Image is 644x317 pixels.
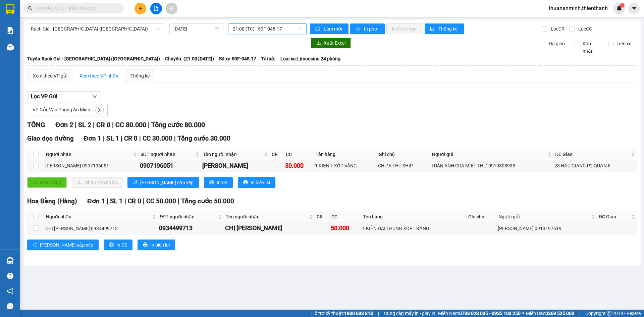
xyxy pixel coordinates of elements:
[616,5,622,11] img: icon-new-feature
[438,25,459,33] span: Thống kê
[7,27,14,34] img: solution-icon
[579,310,580,317] span: |
[7,273,13,279] span: question-circle
[467,211,497,222] th: Ghi chú
[7,288,13,294] span: notification
[46,151,132,158] span: Người nhận
[124,135,138,142] span: CR 0
[311,38,351,48] button: downloadXuất Excel
[93,121,95,129] span: |
[116,241,127,249] span: In DS
[27,121,45,129] span: TỔNG
[226,213,308,220] span: Tên người nhận
[607,311,611,316] span: copyright
[620,3,625,8] sup: 1
[225,223,313,233] div: CHỊ [PERSON_NAME]
[37,5,116,12] input: Tìm tên, số ĐT hoặc mã đơn
[201,160,270,172] td: MINH KHÔI
[430,27,436,32] span: bar-chart
[356,27,361,32] span: printer
[107,197,108,205] span: |
[181,197,234,205] span: Tổng cước 50.000
[324,39,345,47] span: Xuất Excel
[178,197,179,205] span: |
[31,92,57,101] span: Lọc VP Gửi
[330,211,361,222] th: CC
[546,40,568,47] span: Đã giao
[106,135,119,142] span: SL 1
[315,211,330,222] th: CR
[143,242,148,248] span: printer
[386,23,423,34] button: In đơn chọn
[154,6,158,11] span: file-add
[631,5,637,11] span: caret-down
[173,25,213,33] input: 13/09/2025
[6,4,14,14] img: logo-vxr
[27,91,101,102] button: Lọc VP Gửi
[150,3,162,14] button: file-add
[378,310,379,317] span: |
[576,25,593,33] span: Lọc CC
[115,121,146,129] span: CC 80.000
[378,162,429,169] div: CHƯA THU SHIP
[78,121,91,129] span: SL 2
[628,3,640,14] button: caret-down
[224,222,315,234] td: CHỊ MỸ NHUNG
[377,149,430,160] th: Ghi chú
[109,242,114,248] span: printer
[27,197,77,205] span: Hoa Bằng (Hàng)
[84,135,102,142] span: Đơn 1
[139,135,141,142] span: |
[548,25,566,33] span: Lọc CR
[314,149,377,160] th: Tên hàng
[438,310,521,317] span: Miền Nam
[27,240,99,250] button: sort-ascending[PERSON_NAME] sắp xếp
[159,223,223,233] div: 0934499713
[27,135,74,142] span: Giao dọc đường
[350,23,385,34] button: printerIn phơi
[580,40,603,55] span: Kho nhận
[174,135,176,142] span: |
[27,56,160,61] b: Tuyến: Rạch Giá - [GEOGRAPHIC_DATA] ([GEOGRAPHIC_DATA])
[459,311,521,316] strong: 0708 023 035 - 0935 103 250
[555,151,630,158] span: ĐC Giao
[33,72,67,80] div: Xem theo VP gửi
[75,121,76,129] span: |
[166,3,177,14] button: aim
[45,225,157,232] div: CHỊ [PERSON_NAME] 0934499713
[103,135,105,142] span: |
[554,162,636,169] div: 28 HẬU GIANG P2 QUẬN 6
[138,240,175,250] button: printerIn biên lai
[124,197,126,205] span: |
[425,23,464,34] button: bar-chartThống kê
[104,240,132,250] button: printerIn DS
[219,55,256,62] span: Số xe: 50F-048.17
[110,197,123,205] span: SL 1
[621,3,623,8] span: 1
[138,6,143,11] span: plus
[40,241,93,249] span: [PERSON_NAME] sắp xếp
[209,180,214,185] span: printer
[522,312,524,315] span: ⚪️
[545,311,574,316] strong: 0369 525 060
[160,213,217,220] span: SĐT người nhận
[311,310,373,317] span: Hỗ trợ kỹ thuật:
[543,4,613,12] span: thuananminh.thienthanh
[27,177,67,188] button: uploadGiao hàng
[31,24,160,34] span: Rạch Giá - Sài Gòn (Hàng Hoá)
[7,303,13,309] span: message
[141,151,194,158] span: SĐT người nhận
[324,25,343,33] span: Làm mới
[202,161,269,170] div: [PERSON_NAME]
[280,55,340,62] span: Loại xe: Limousine 24 phòng
[139,160,201,172] td: 0907196051
[203,151,263,158] span: Tên người nhận
[364,25,379,33] span: In phơi
[96,106,104,114] button: close
[432,151,546,158] span: Người gửi
[243,180,248,185] span: printer
[7,257,14,264] img: warehouse-icon
[331,223,360,233] div: 50.000
[45,162,138,169] div: [PERSON_NAME] 0907196051
[344,311,373,316] strong: 1900 633 818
